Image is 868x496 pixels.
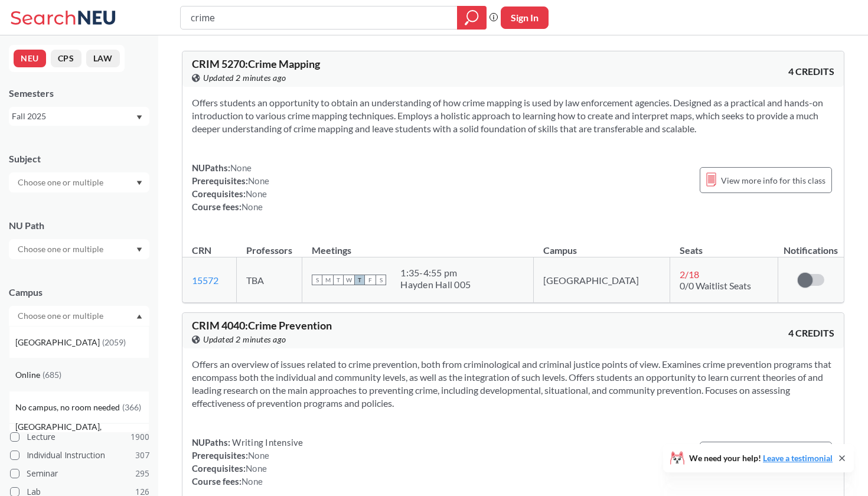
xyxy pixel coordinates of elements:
[203,333,286,346] span: Updated 2 minutes ago
[10,466,149,481] label: Seminar
[136,314,142,319] svg: Dropdown arrow
[230,437,304,448] span: Writing Intensive
[322,275,333,285] span: M
[333,275,344,285] span: T
[51,50,81,67] button: CPS
[457,6,487,30] div: magnifying glass
[136,181,142,185] svg: Dropdown arrow
[9,286,149,299] div: Campus
[242,476,263,487] span: None
[465,9,479,26] svg: magnifying glass
[302,232,534,257] th: Meetings
[136,115,142,120] svg: Dropdown arrow
[9,306,149,326] div: Dropdown arrow[GEOGRAPHIC_DATA](2059)Online(685)No campus, no room needed(366)[GEOGRAPHIC_DATA], ...
[230,162,252,173] span: None
[12,242,111,256] input: Choose one or multiple
[14,50,46,67] button: NEU
[354,275,365,285] span: T
[102,337,126,347] span: ( 2059 )
[246,188,267,199] span: None
[192,244,211,257] div: CRN
[9,107,149,126] div: Fall 2025Dropdown arrow
[12,175,111,190] input: Choose one or multiple
[135,467,149,480] span: 295
[344,275,354,285] span: W
[534,232,670,257] th: Campus
[237,257,302,303] td: TBA
[192,161,269,213] div: NUPaths: Prerequisites: Corequisites: Course fees:
[376,275,386,285] span: S
[12,309,111,323] input: Choose one or multiple
[192,436,304,488] div: NUPaths: Prerequisites: Corequisites: Course fees:
[689,454,833,462] span: We need your help!
[130,430,149,443] span: 1900
[242,201,263,212] span: None
[86,50,120,67] button: LAW
[763,453,833,463] a: Leave a testimonial
[135,449,149,462] span: 307
[10,448,149,463] label: Individual Instruction
[248,450,269,461] span: None
[237,232,302,257] th: Professors
[15,336,102,349] span: [GEOGRAPHIC_DATA]
[246,463,267,474] span: None
[680,280,751,291] span: 0/0 Waitlist Seats
[534,257,670,303] td: [GEOGRAPHIC_DATA]
[9,152,149,165] div: Subject
[400,267,471,279] div: 1:35 - 4:55 pm
[680,269,699,280] span: 2 / 18
[122,402,141,412] span: ( 366 )
[190,8,449,28] input: Class, professor, course number, "phrase"
[10,429,149,445] label: Lecture
[15,368,43,381] span: Online
[192,275,218,286] a: 15572
[312,275,322,285] span: S
[9,87,149,100] div: Semesters
[365,275,376,285] span: F
[501,6,549,29] button: Sign In
[192,358,834,410] section: Offers an overview of issues related to crime prevention, both from criminological and criminal j...
[192,319,332,332] span: CRIM 4040 : Crime Prevention
[248,175,269,186] span: None
[43,370,61,380] span: ( 685 )
[9,239,149,259] div: Dropdown arrow
[203,71,286,84] span: Updated 2 minutes ago
[15,420,149,446] span: [GEOGRAPHIC_DATA], [GEOGRAPHIC_DATA]
[136,247,142,252] svg: Dropdown arrow
[788,65,834,78] span: 4 CREDITS
[400,279,471,291] div: Hayden Hall 005
[15,401,122,414] span: No campus, no room needed
[12,110,135,123] div: Fall 2025
[778,232,844,257] th: Notifications
[9,219,149,232] div: NU Path
[721,173,825,188] span: View more info for this class
[788,327,834,340] span: 4 CREDITS
[670,232,778,257] th: Seats
[9,172,149,192] div: Dropdown arrow
[192,96,834,135] section: Offers students an opportunity to obtain an understanding of how crime mapping is used by law enf...
[192,57,320,70] span: CRIM 5270 : Crime Mapping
